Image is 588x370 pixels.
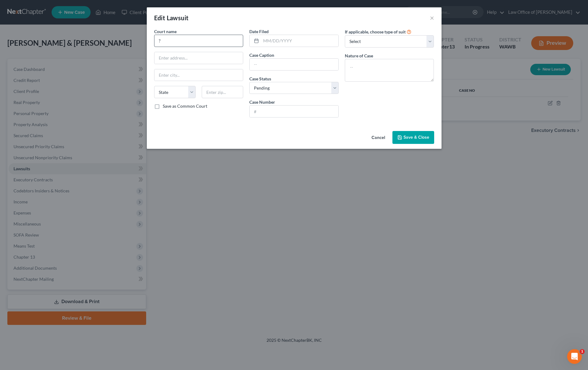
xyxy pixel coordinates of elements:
[345,52,373,59] label: Nature of Case
[167,14,189,21] span: Lawsuit
[580,349,585,354] span: 1
[154,14,165,21] span: Edit
[249,52,274,58] label: Case Caption
[202,86,243,98] input: Enter zip...
[154,35,243,47] input: Search court by name...
[403,135,429,140] span: Save & Close
[430,14,434,21] button: ×
[154,69,243,81] input: Enter city...
[261,35,338,47] input: MM/DD/YYYY
[345,29,406,35] label: If applicable, choose type of suit
[250,106,338,117] input: #
[163,103,207,109] label: Save as Common Court
[249,76,271,81] span: Case Status
[249,99,275,105] label: Case Number
[250,59,338,70] input: --
[154,52,243,64] input: Enter address...
[367,132,390,144] button: Cancel
[154,29,177,34] span: Court name
[392,131,434,144] button: Save & Close
[567,349,582,364] iframe: Intercom live chat
[249,28,269,35] label: Date Filed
